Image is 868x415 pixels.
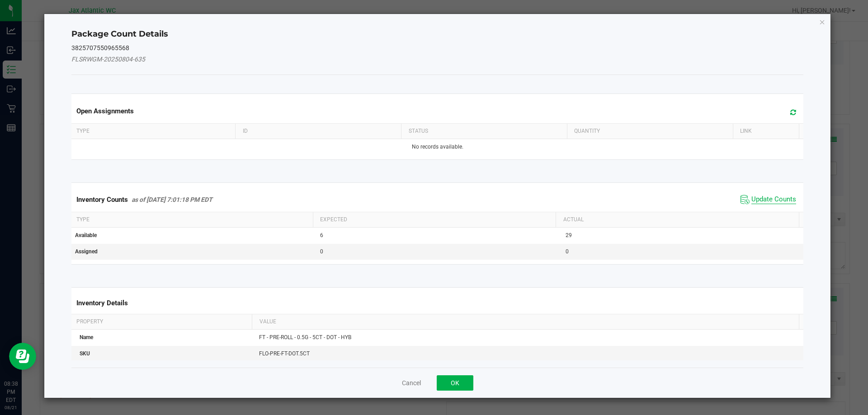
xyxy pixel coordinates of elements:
[409,128,428,134] span: Status
[320,216,347,223] span: Expected
[9,343,36,370] iframe: Resource center
[259,318,276,325] span: Value
[76,107,134,115] span: Open Assignments
[259,334,351,340] span: FT - PRE-ROLL - 0.5G - 5CT - DOT - HYB
[320,248,323,255] span: 0
[740,128,752,134] span: Link
[574,128,600,134] span: Quantity
[71,56,804,63] h5: FLSRWGM-20250804-635
[70,139,806,155] td: No records available.
[71,45,804,51] h5: 3825707550965568
[75,248,98,255] span: Assigned
[80,350,90,357] span: SKU
[320,232,323,238] span: 6
[132,196,212,203] span: as of [DATE] 7:01:18 PM EDT
[566,248,569,255] span: 0
[259,350,310,357] span: FLO-PRE-FT-DOT.5CT
[566,232,572,238] span: 29
[76,196,128,204] span: Inventory Counts
[80,334,93,340] span: Name
[563,216,584,223] span: Actual
[76,128,90,134] span: Type
[75,232,97,238] span: Available
[819,16,826,27] button: Close
[751,195,796,204] span: Update Counts
[402,378,421,387] button: Cancel
[437,375,473,391] button: OK
[71,28,804,40] h4: Package Count Details
[243,128,248,134] span: ID
[76,216,90,223] span: Type
[76,299,128,307] span: Inventory Details
[76,318,103,325] span: Property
